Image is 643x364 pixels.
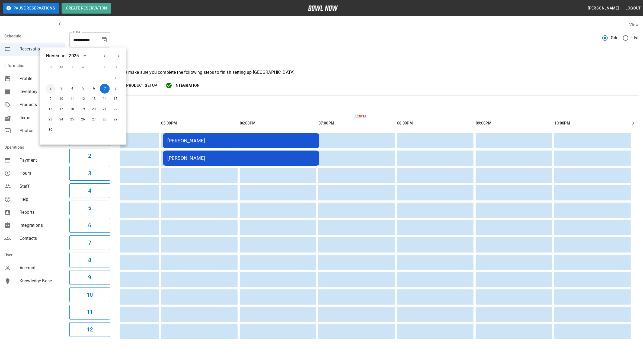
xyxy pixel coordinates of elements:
[100,115,110,124] button: Nov 28, 2025
[69,149,110,163] button: 2
[46,53,67,59] div: November
[111,104,120,114] button: Nov 22, 2025
[56,84,66,94] button: Nov 3, 2025
[69,322,110,337] button: 12
[20,235,61,242] span: Contacts
[89,115,99,124] button: Nov 27, 2025
[88,221,91,230] h6: 6
[3,3,59,14] button: Pause Reservations
[78,115,88,124] button: Nov 26, 2025
[623,3,643,13] button: Logout
[100,62,110,73] span: F
[100,84,110,94] button: Nov 7, 2025
[20,265,61,271] span: Account
[611,35,619,41] span: Grid
[67,104,77,114] button: Nov 18, 2025
[20,170,61,177] span: Hours
[20,88,61,95] span: Inventory
[46,94,55,104] button: Nov 9, 2025
[56,94,66,104] button: Nov 10, 2025
[69,270,110,285] button: 9
[69,69,639,76] p: Welcome to BowlNow! Please make sure you complete the following steps to finish setting up [GEOGR...
[111,62,120,73] span: S
[88,238,91,247] h6: 7
[78,104,88,114] button: Nov 19, 2025
[88,256,91,264] h6: 8
[126,82,157,89] span: Product Setup
[20,209,61,216] span: Reports
[46,62,55,73] span: S
[20,222,61,229] span: Integrations
[69,305,110,320] button: 11
[69,201,110,215] button: 5
[111,115,120,124] button: Nov 29, 2025
[67,94,77,104] button: Nov 11, 2025
[20,46,61,52] span: Reservations
[111,84,120,94] button: Nov 8, 2025
[69,218,110,233] button: 6
[353,114,354,119] span: 7:28PM
[167,155,315,161] div: [PERSON_NAME]
[111,74,120,83] button: Nov 1, 2025
[89,62,99,73] span: T
[67,115,77,124] button: Nov 25, 2025
[69,52,639,67] h3: Welcome
[69,166,110,181] button: 3
[100,104,110,114] button: Nov 21, 2025
[100,94,110,104] button: Nov 14, 2025
[20,157,61,164] span: Payment
[308,5,338,11] img: logo
[56,104,66,114] button: Nov 17, 2025
[46,84,55,94] button: Nov 2, 2025
[88,273,91,282] h6: 9
[20,114,61,121] span: Items
[88,169,91,178] h6: 3
[78,84,88,94] button: Nov 5, 2025
[87,308,93,317] h6: 11
[78,94,88,104] button: Nov 12, 2025
[69,53,79,59] div: 2025
[69,253,110,267] button: 8
[586,3,621,13] button: [PERSON_NAME]
[69,183,110,198] button: 4
[167,138,315,143] div: [PERSON_NAME]
[20,196,61,203] span: Help
[87,325,93,334] h6: 12
[114,51,123,60] button: Next month
[20,101,61,108] span: Products
[111,94,120,104] button: Nov 15, 2025
[99,34,110,45] button: Choose date, selected date is Nov 7, 2025
[87,290,93,299] h6: 10
[69,100,639,113] div: inventory tabs
[89,84,99,94] button: Nov 6, 2025
[67,62,77,73] span: T
[46,104,55,114] button: Nov 16, 2025
[69,288,110,302] button: 10
[174,82,200,89] span: Integration
[56,115,66,124] button: Nov 24, 2025
[20,183,61,190] span: Staff
[89,94,99,104] button: Nov 13, 2025
[88,204,91,212] h6: 5
[88,152,91,160] h6: 2
[46,115,55,124] button: Nov 23, 2025
[20,127,61,134] span: Photos
[46,125,55,135] button: Nov 30, 2025
[62,3,111,14] button: Create Reservation
[100,51,109,60] button: Previous month
[56,62,66,73] span: M
[88,186,91,195] h6: 4
[78,62,88,73] span: W
[20,75,61,82] span: Profile
[629,22,639,27] label: View
[80,51,89,60] button: calendar view is open, switch to year view
[89,104,99,114] button: Nov 20, 2025
[20,278,61,284] span: Knowledge Base
[69,235,110,250] button: 7
[67,84,77,94] button: Nov 4, 2025
[631,35,639,41] span: List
